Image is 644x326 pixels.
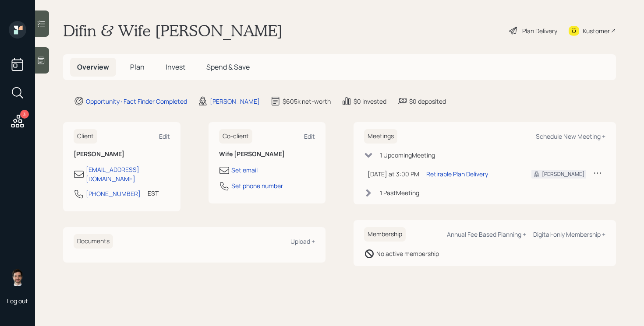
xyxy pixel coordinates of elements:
div: Digital-only Membership + [533,230,605,238]
div: Annual Fee Based Planning + [447,230,526,238]
div: Set email [231,165,258,175]
div: Edit [159,132,170,140]
span: Spend & Save [206,62,250,72]
div: EST [148,189,159,198]
span: Plan [130,62,145,72]
div: $605k net-worth [283,97,331,106]
div: Log out [7,297,28,305]
div: 1 Upcoming Meeting [380,151,435,160]
div: 3 [20,110,29,119]
div: $0 invested [354,97,386,106]
div: Upload + [290,237,315,245]
h6: Wife [PERSON_NAME] [219,151,315,158]
div: [EMAIL_ADDRESS][DOMAIN_NAME] [86,165,170,183]
div: Retirable Plan Delivery [426,169,488,179]
h6: Client [74,129,97,144]
h6: Co-client [219,129,252,144]
img: jonah-coleman-headshot.png [9,269,26,286]
div: [PERSON_NAME] [542,170,584,178]
span: Overview [77,62,109,72]
h6: Documents [74,234,113,249]
h6: Meetings [364,129,397,144]
div: Kustomer [583,26,610,35]
h6: Membership [364,227,406,242]
div: [PHONE_NUMBER] [86,189,141,198]
h1: Difin & Wife [PERSON_NAME] [63,21,283,40]
div: Edit [304,132,315,140]
div: Set phone number [231,181,283,190]
div: Schedule New Meeting + [536,132,605,140]
h6: [PERSON_NAME] [74,151,170,158]
div: $0 deposited [409,97,446,106]
div: No active membership [376,249,439,258]
div: [PERSON_NAME] [210,97,260,106]
div: 1 Past Meeting [380,188,419,197]
span: Invest [166,62,185,72]
div: [DATE] at 3:00 PM [368,169,419,179]
div: Opportunity · Fact Finder Completed [86,97,187,106]
div: Plan Delivery [522,26,557,35]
